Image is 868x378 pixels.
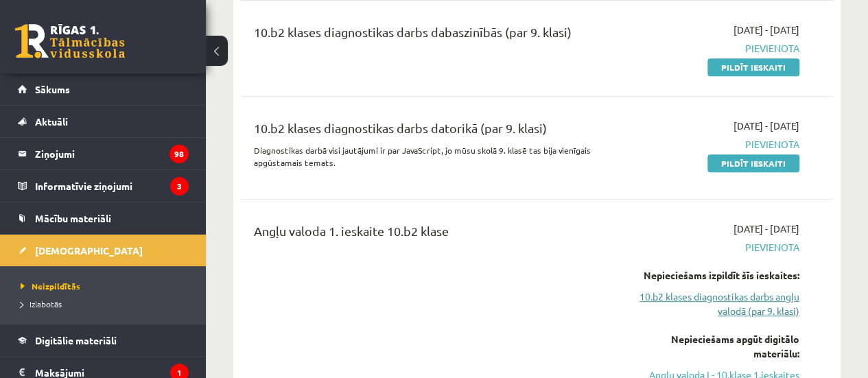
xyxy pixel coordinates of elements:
i: 98 [169,145,189,163]
i: 3 [170,177,189,196]
span: Pievienota [631,240,799,255]
span: Izlabotās [21,298,62,309]
a: Informatīvie ziņojumi3 [18,170,189,202]
span: Pievienota [631,41,799,56]
span: Mācību materiāli [35,212,111,224]
a: Izlabotās [21,298,192,310]
span: [DATE] - [DATE] [734,119,799,133]
span: [DATE] - [DATE] [734,23,799,37]
div: 10.b2 klases diagnostikas darbs datorikā (par 9. klasi) [254,119,611,144]
a: Pildīt ieskaiti [707,154,799,172]
span: Neizpildītās [21,281,80,292]
div: Nepieciešams apgūt digitālo materiālu: [631,332,799,361]
span: [DEMOGRAPHIC_DATA] [35,244,143,257]
a: Aktuāli [18,106,189,137]
a: Mācību materiāli [18,202,189,234]
a: Digitālie materiāli [18,324,189,356]
span: Digitālie materiāli [35,334,117,346]
div: Angļu valoda 1. ieskaite 10.b2 klase [254,222,611,247]
a: Pildīt ieskaiti [707,58,799,76]
span: Aktuāli [35,115,68,128]
a: Sākums [18,73,189,105]
div: 10.b2 klases diagnostikas darbs dabaszinībās (par 9. klasi) [254,23,611,48]
span: Sākums [35,83,70,95]
legend: Informatīvie ziņojumi [35,170,189,202]
a: 10.b2 klases diagnostikas darbs angļu valodā (par 9. klasi) [631,290,799,318]
a: Ziņojumi98 [18,138,189,169]
p: Diagnostikas darbā visi jautājumi ir par JavaScript, jo mūsu skolā 9. klasē tas bija vienīgais ap... [254,144,611,169]
div: Nepieciešams izpildīt šīs ieskaites: [631,268,799,283]
a: Neizpildītās [21,280,192,292]
span: [DATE] - [DATE] [734,222,799,236]
legend: Ziņojumi [35,138,189,169]
a: Rīgas 1. Tālmācības vidusskola [15,24,125,58]
a: [DEMOGRAPHIC_DATA] [18,235,189,266]
span: Pievienota [631,137,799,152]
